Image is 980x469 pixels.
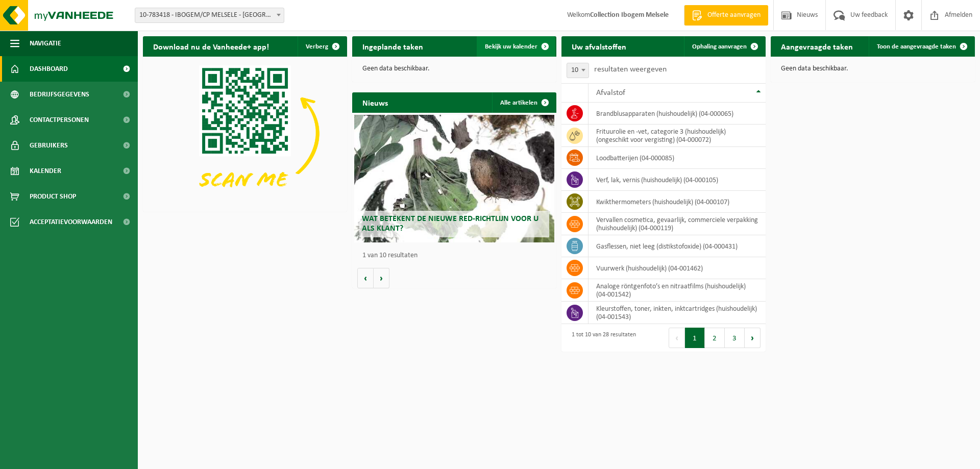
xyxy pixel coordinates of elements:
[589,103,766,125] td: brandblusapparaten (huishoudelijk) (04-000065)
[590,11,669,19] strong: Collection Ibogem Melsele
[30,82,89,107] span: Bedrijfsgegevens
[567,63,589,78] span: 10
[362,215,538,233] span: Wat betekent de nieuwe RED-richtlijn voor u als klant?
[357,268,374,288] button: Vorige
[589,191,766,213] td: kwikthermometers (huishoudelijk) (04-000107)
[589,257,766,279] td: vuurwerk (huishoudelijk) (04-001462)
[589,169,766,191] td: verf, lak, vernis (huishoudelijk) (04-000105)
[594,65,667,73] label: resultaten weergeven
[589,213,766,235] td: vervallen cosmetica, gevaarlijk, commerciele verpakking (huishoudelijk) (04-000119)
[135,8,284,22] span: 10-783418 - IBOGEM/CP MELSELE - MELSELE
[362,252,551,259] p: 1 van 10 resultaten
[589,147,766,169] td: loodbatterijen (04-000085)
[685,328,705,348] button: 1
[352,36,433,56] h2: Ingeplande taken
[135,8,284,23] span: 10-783418 - IBOGEM/CP MELSELE - MELSELE
[306,43,328,50] span: Verberg
[374,268,389,288] button: Volgende
[692,43,747,50] span: Ophaling aanvragen
[298,36,346,57] button: Verberg
[30,107,89,133] span: Contactpersonen
[669,328,685,348] button: Previous
[30,133,68,158] span: Gebruikers
[567,63,589,78] span: 10
[684,36,765,57] a: Ophaling aanvragen
[485,43,537,50] span: Bekijk uw kalender
[869,36,974,57] a: Toon de aangevraagde taken
[492,92,555,113] a: Alle artikelen
[589,125,766,147] td: frituurolie en -vet, categorie 3 (huishoudelijk) (ongeschikt voor vergisting) (04-000072)
[589,279,766,302] td: analoge röntgenfoto’s en nitraatfilms (huishoudelijk) (04-001542)
[354,115,554,242] a: Wat betekent de nieuwe RED-richtlijn voor u als klant?
[589,302,766,324] td: kleurstoffen, toner, inkten, inktcartridges (huishoudelijk) (04-001543)
[771,36,863,56] h2: Aangevraagde taken
[877,43,956,50] span: Toon de aangevraagde taken
[143,57,347,210] img: Download de VHEPlus App
[30,209,112,235] span: Acceptatievoorwaarden
[477,36,555,57] a: Bekijk uw kalender
[30,158,61,184] span: Kalender
[705,328,725,348] button: 2
[561,36,636,56] h2: Uw afvalstoffen
[362,65,546,72] p: Geen data beschikbaar.
[30,184,76,209] span: Product Shop
[30,56,68,82] span: Dashboard
[589,235,766,257] td: gasflessen, niet leeg (distikstofoxide) (04-000431)
[745,328,761,348] button: Next
[30,31,61,56] span: Navigatie
[684,5,768,26] a: Offerte aanvragen
[781,65,965,72] p: Geen data beschikbaar.
[705,10,763,20] span: Offerte aanvragen
[567,327,636,349] div: 1 tot 10 van 28 resultaten
[725,328,745,348] button: 3
[352,92,398,112] h2: Nieuws
[143,36,279,56] h2: Download nu de Vanheede+ app!
[596,89,625,97] span: Afvalstof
